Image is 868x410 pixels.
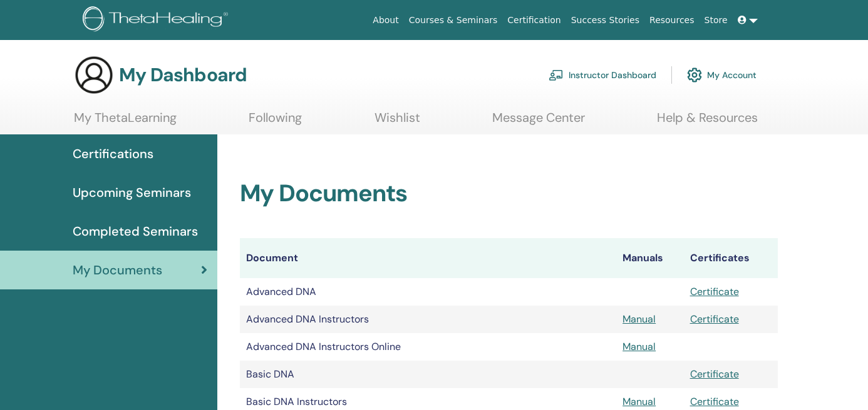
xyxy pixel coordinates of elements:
[684,238,778,278] th: Certificates
[690,395,739,408] a: Certificate
[404,9,503,32] a: Courses & Seminars
[249,110,302,134] a: Following
[83,6,232,34] img: logo.png
[73,183,191,202] span: Upcoming Seminars
[657,110,758,134] a: Help & Resources
[73,144,153,163] span: Certifications
[368,9,403,32] a: About
[73,261,162,279] span: My Documents
[549,69,564,81] img: chalkboard-teacher.svg
[700,9,733,32] a: Store
[690,367,739,381] a: Certificate
[240,278,617,306] td: Advanced DNA
[549,61,656,89] a: Instructor Dashboard
[566,9,644,32] a: Success Stories
[73,222,198,241] span: Completed Seminars
[616,238,683,278] th: Manuals
[623,340,656,353] a: Manual
[502,9,566,32] a: Certification
[119,64,247,86] h3: My Dashboard
[74,55,114,95] img: generic-user-icon.jpg
[687,61,757,89] a: My Account
[623,312,656,326] a: Manual
[240,361,617,388] td: Basic DNA
[240,306,617,333] td: Advanced DNA Instructors
[690,285,739,298] a: Certificate
[492,110,585,134] a: Message Center
[240,238,617,278] th: Document
[375,110,420,134] a: Wishlist
[240,333,617,361] td: Advanced DNA Instructors Online
[74,110,177,134] a: My ThetaLearning
[644,9,700,32] a: Resources
[687,64,702,86] img: cog.svg
[690,312,739,326] a: Certificate
[240,179,778,208] h2: My Documents
[623,395,656,408] a: Manual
